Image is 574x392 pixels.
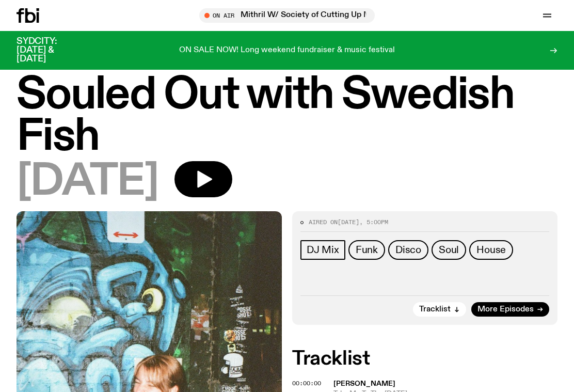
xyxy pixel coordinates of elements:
p: ON SALE NOW! Long weekend fundraiser & music festival [179,46,395,55]
span: 00:00:00 [292,379,321,387]
a: Funk [348,240,385,260]
button: On AirMithril W/ Society of Cutting Up Men (S.C.U.M) - Guest Programming!! [199,8,375,23]
button: Tracklist [413,302,466,317]
span: [DATE] [338,218,359,226]
span: [PERSON_NAME] [333,380,395,387]
span: , 5:00pm [359,218,388,226]
span: House [476,244,506,256]
span: [DATE] [17,161,158,203]
span: Disco [395,244,421,256]
span: Funk [356,244,378,256]
h1: Souled Out with Swedish Fish [17,74,557,158]
span: Tracklist [419,306,451,313]
span: DJ Mix [307,244,339,256]
span: Soul [439,244,459,256]
h2: Tracklist [292,350,557,368]
a: Disco [388,240,428,260]
a: DJ Mix [300,240,345,260]
span: Aired on [309,218,338,226]
a: More Episodes [471,302,549,317]
h3: SYDCITY: [DATE] & [DATE] [17,37,83,64]
a: House [469,240,513,260]
a: Soul [432,240,466,260]
span: More Episodes [477,306,534,313]
button: 00:00:00 [292,381,321,386]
